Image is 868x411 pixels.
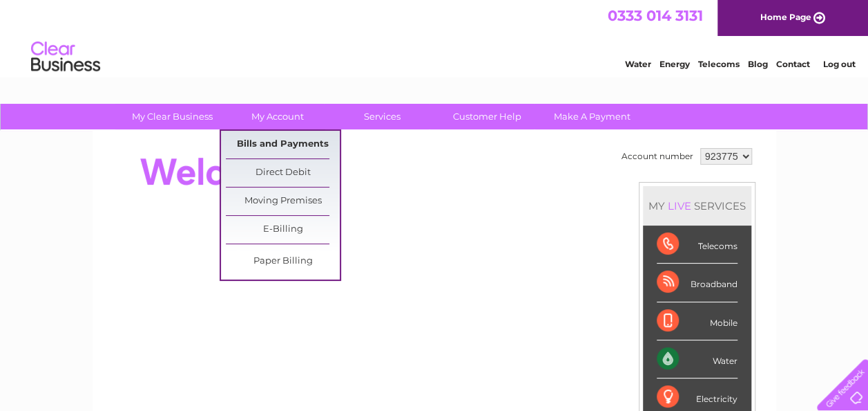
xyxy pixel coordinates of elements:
[226,248,340,275] a: Paper Billing
[30,36,101,78] img: logo.png
[748,59,768,69] a: Blog
[108,8,761,67] div: Clear Business is a trading name of Verastar Limited (registered in [GEOGRAPHIC_DATA] No. 3667643...
[115,104,229,129] a: My Clear Business
[657,340,737,378] div: Water
[659,59,690,69] a: Energy
[643,186,751,226] div: MY SERVICES
[657,302,737,340] div: Mobile
[226,216,340,244] a: E-Billing
[618,145,697,168] td: Account number
[226,188,340,215] a: Moving Premises
[535,104,649,129] a: Make A Payment
[698,59,740,69] a: Telecoms
[625,59,651,69] a: Water
[226,159,340,187] a: Direct Debit
[776,59,810,69] a: Contact
[325,104,439,129] a: Services
[430,104,544,129] a: Customer Help
[220,104,334,129] a: My Account
[657,226,737,264] div: Telecoms
[665,199,694,212] div: LIVE
[608,7,703,24] a: 0333 014 3131
[657,264,737,302] div: Broadband
[226,131,340,158] a: Bills and Payments
[822,59,855,69] a: Log out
